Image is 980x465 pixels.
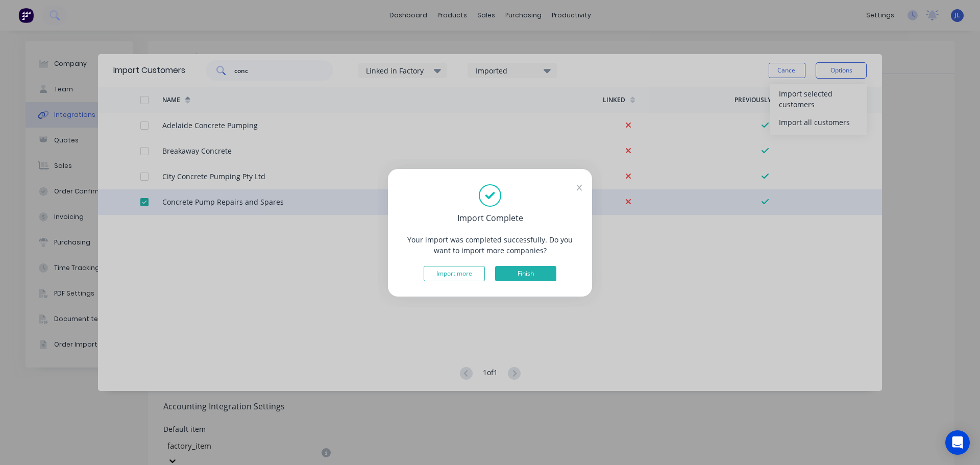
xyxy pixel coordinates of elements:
div: Import Complete [403,212,577,224]
div: Open Intercom Messenger [945,430,970,455]
div: Your import was completed successfully. Do you want to import more companies? [403,234,577,256]
button: Import more [424,266,485,281]
img: Factory [18,8,34,23]
button: Finish [495,266,556,281]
